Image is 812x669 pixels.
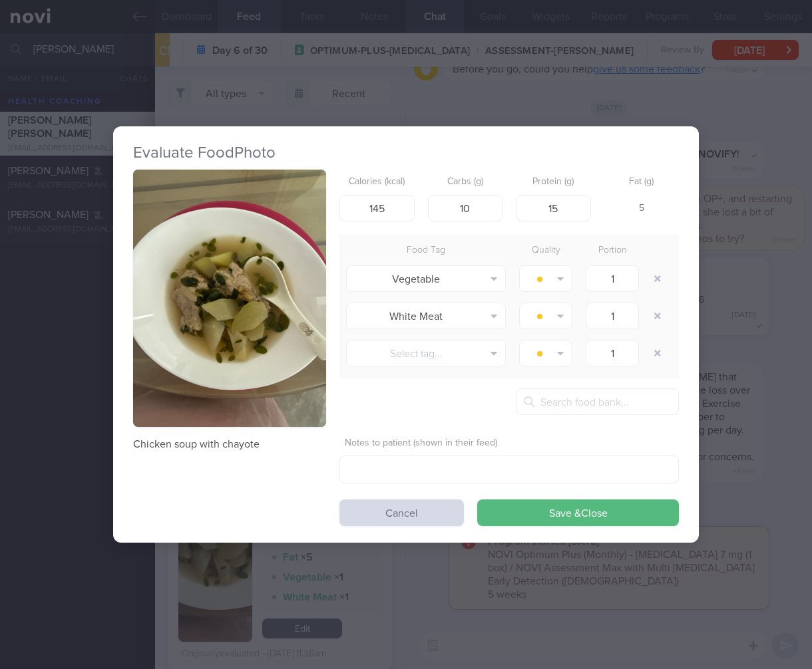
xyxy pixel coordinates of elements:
label: Fat (g) [610,176,674,188]
div: 5 [604,195,680,223]
input: 1.0 [586,340,639,366]
label: Protein (g) [521,176,586,188]
input: 250 [339,195,415,221]
input: 33 [428,195,503,221]
label: Notes to patient (shown in their feed) [345,438,674,450]
div: Portion [579,241,646,260]
div: Quality [512,241,579,260]
button: Save &Close [477,499,679,526]
input: 1.0 [586,265,639,292]
input: Search food bank... [516,388,679,415]
label: Calories (kcal) [345,176,409,188]
button: Select tag... [346,340,506,366]
button: White Meat [346,303,506,329]
input: 9 [516,195,591,221]
div: Food Tag [339,241,512,260]
button: Cancel [339,499,464,526]
img: Chicken soup with chayote [133,170,326,427]
p: Chicken soup with chayote [133,438,326,451]
input: 1.0 [586,303,639,329]
label: Carbs (g) [433,176,498,188]
h2: Evaluate Food Photo [133,143,679,163]
button: Vegetable [346,265,506,292]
